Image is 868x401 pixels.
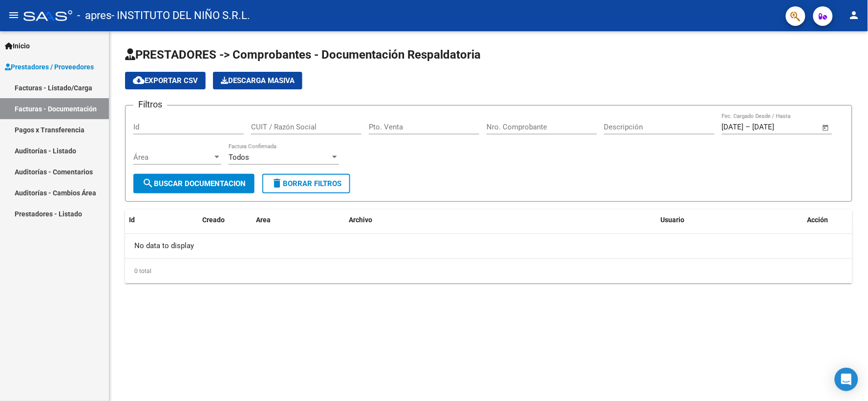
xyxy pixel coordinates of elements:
div: Open Intercom Messenger [835,368,858,391]
button: Descarga Masiva [213,72,302,89]
span: Exportar CSV [133,76,198,85]
app-download-masive: Descarga masiva de comprobantes (adjuntos) [213,72,302,89]
datatable-header-cell: Creado [198,210,252,231]
span: Borrar Filtros [271,179,341,188]
mat-icon: delete [271,177,283,189]
button: Borrar Filtros [262,174,350,193]
span: Todos [229,153,249,162]
button: Buscar Documentacion [133,174,254,193]
h3: Filtros [133,98,167,111]
datatable-header-cell: Area [252,210,345,231]
datatable-header-cell: Id [125,210,164,231]
mat-icon: search [142,177,154,189]
span: Usuario [661,216,685,224]
mat-icon: cloud_download [133,74,145,86]
input: Fecha inicio [722,123,744,131]
datatable-header-cell: Acción [804,210,852,231]
span: - INSTITUTO DEL NIÑO S.R.L. [111,5,250,26]
span: – [746,123,751,131]
mat-icon: person [848,9,860,21]
span: Id [129,216,135,224]
span: Área [133,153,212,162]
span: Descarga Masiva [221,76,295,85]
button: Exportar CSV [125,72,206,89]
span: Acción [807,216,828,224]
input: Fecha fin [753,123,800,131]
span: Archivo [349,216,372,224]
div: 0 total [125,259,852,283]
button: Open calendar [821,122,832,133]
mat-icon: menu [8,9,20,21]
datatable-header-cell: Archivo [345,210,657,231]
span: - apres [77,5,111,26]
span: Prestadores / Proveedores [5,62,94,72]
span: Area [256,216,271,224]
span: Inicio [5,41,30,51]
span: Buscar Documentacion [142,179,246,188]
div: No data to display [125,234,852,258]
span: Creado [202,216,225,224]
datatable-header-cell: Usuario [657,210,804,231]
span: PRESTADORES -> Comprobantes - Documentación Respaldatoria [125,48,481,62]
